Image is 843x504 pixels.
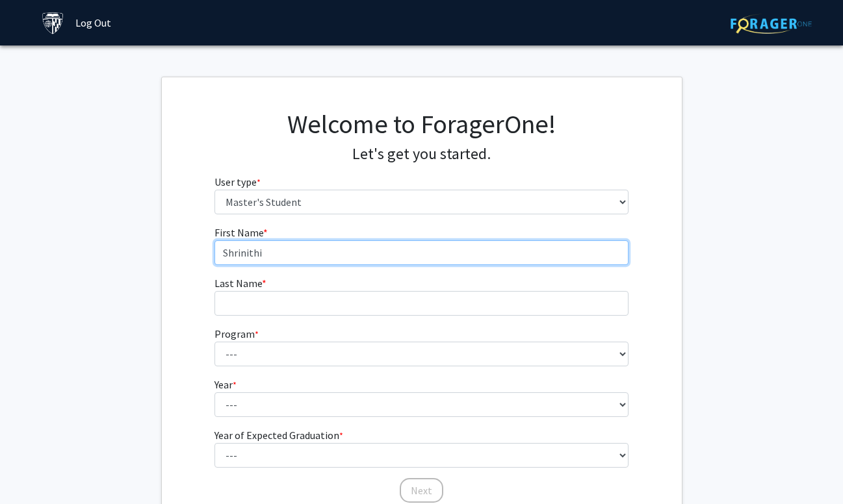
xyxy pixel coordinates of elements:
iframe: Chat [10,446,55,494]
img: ForagerOne Logo [731,14,812,34]
span: Last Name [214,277,262,290]
img: Johns Hopkins University Logo [42,12,64,34]
label: Program [214,326,259,342]
h1: Welcome to ForagerOne! [214,108,629,140]
span: First Name [214,226,263,239]
label: Year of Expected Graduation [214,427,343,443]
label: Year [214,377,237,392]
button: Next [400,478,443,503]
label: User type [214,174,261,190]
h4: Let's get you started. [214,145,629,164]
